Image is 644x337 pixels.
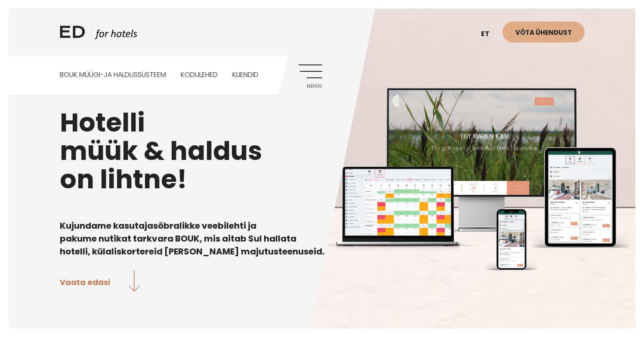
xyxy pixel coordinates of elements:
b: Kujundame kasutajasõbralikke veebilehti ja pakume nutikat tarkvara BOUK, mis aitab Sul hallata ho... [60,220,324,257]
a: Kliendid [232,56,259,94]
a: Menüü [299,64,322,88]
a: Vaata edasi [60,270,140,293]
h1: Hotelli müük & haldus on lihtne! [60,108,585,193]
a: ED HOTELS [60,24,137,45]
a: Kodulehed [181,56,218,94]
a: Võta ühendust [502,21,585,43]
a: et [477,24,502,45]
span: Menüü [299,84,322,89]
a: BOUK MÜÜGI-JA HALDUSSÜSTEEM [60,56,166,94]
